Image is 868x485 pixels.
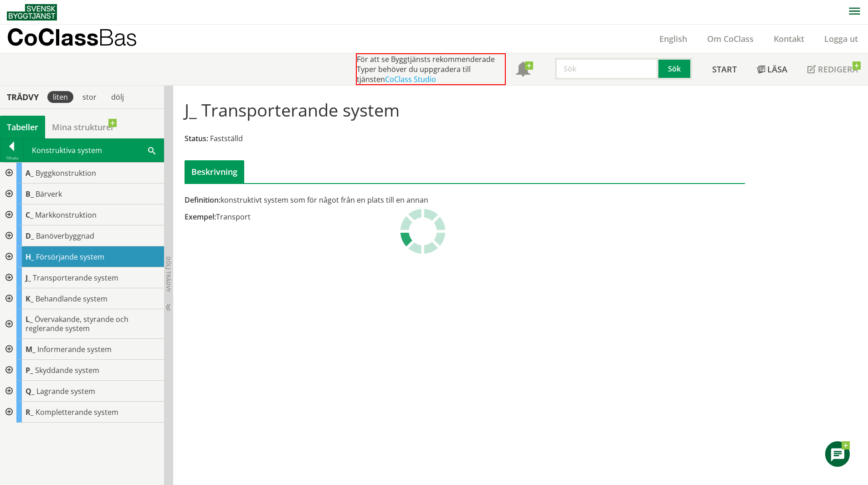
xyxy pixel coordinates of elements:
input: Sök [555,58,658,80]
a: Om CoClass [697,33,764,44]
span: J_ [26,273,31,283]
span: Banöverbyggnad [36,231,94,241]
img: Svensk Byggtjänst [7,4,57,20]
a: English [649,33,697,44]
span: Bärverk [36,189,62,199]
span: Start [712,64,737,75]
span: Definition: [185,195,221,205]
span: D_ [26,231,34,241]
a: CoClass Studio [385,74,436,84]
span: A_ [26,168,34,178]
a: Kontakt [764,33,814,44]
a: Logga ut [814,33,868,44]
a: Mina strukturer [45,116,121,138]
span: Lagrande system [36,386,95,396]
p: CoClass [7,32,137,42]
span: Markkonstruktion [35,210,97,220]
span: M_ [26,344,36,354]
img: Laddar [400,209,446,254]
span: B_ [26,189,34,199]
span: C_ [26,210,33,220]
span: Sök i tabellen [148,145,155,155]
span: Skyddande system [35,365,99,375]
span: Q_ [26,386,35,396]
div: konstruktivt system som för något från en plats till en annan [185,195,553,205]
span: Bas [98,24,137,51]
button: Sök [658,58,692,80]
div: stor [77,91,102,103]
div: dölj [106,91,129,103]
span: H_ [26,252,34,262]
div: Beskrivning [185,160,244,183]
span: Informerande system [37,344,112,354]
span: Notifikationer [516,63,530,77]
div: Transport [185,212,553,222]
span: P_ [26,365,33,375]
span: Övervakande, styrande och reglerande system [26,314,128,333]
span: Dölj trädvy [164,256,172,292]
span: Försörjande system [36,252,104,262]
span: Status: [185,133,208,143]
span: Kompletterande system [36,407,118,417]
span: L_ [26,314,33,324]
a: Läsa [747,53,797,85]
div: Trädvy [2,92,44,102]
div: Konstruktiva system [24,139,164,162]
a: CoClassBas [7,25,157,53]
div: För att se Byggtjänsts rekommenderade Typer behöver du uppgradera till tjänsten [356,53,506,85]
span: Byggkonstruktion [36,168,96,178]
span: Läsa [767,64,787,75]
a: Redigera [797,53,868,85]
span: Redigera [818,64,858,75]
div: Tillbaka [0,154,23,162]
span: R_ [26,407,34,417]
span: K_ [26,294,34,304]
span: Fastställd [210,133,243,143]
div: liten [47,91,73,103]
span: Exempel: [185,212,216,222]
span: Behandlande system [36,294,108,304]
a: Start [702,53,747,85]
h1: J_ Transporterande system [185,100,400,120]
span: Transporterande system [33,273,118,283]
